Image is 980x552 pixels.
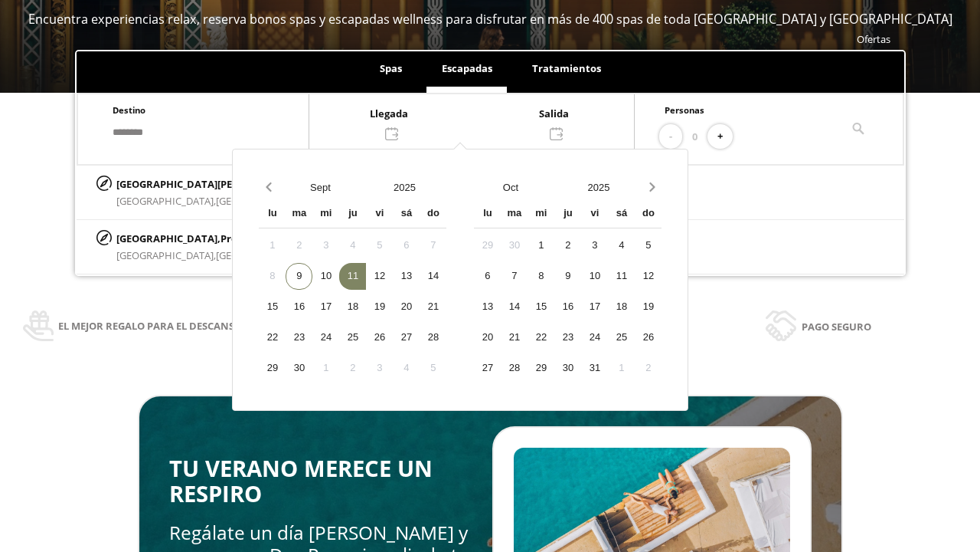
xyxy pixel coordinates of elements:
div: 25 [608,324,635,351]
a: Ofertas [857,32,890,46]
span: [GEOGRAPHIC_DATA] [216,248,313,262]
div: 13 [474,294,501,320]
div: 8 [528,263,554,290]
button: Open months overlay [466,174,554,201]
div: ju [554,201,581,228]
div: 28 [420,324,446,351]
div: 19 [366,294,393,320]
div: 5 [635,232,661,259]
div: 21 [501,324,528,351]
div: 11 [339,263,366,290]
div: 26 [366,324,393,351]
div: 1 [608,355,635,382]
div: 3 [312,232,339,259]
div: 17 [581,294,608,320]
div: 2 [339,355,366,382]
div: 11 [608,263,635,290]
div: 4 [608,232,635,259]
button: Open years overlay [362,174,446,201]
div: 7 [420,232,446,259]
div: 12 [635,263,661,290]
button: Previous month [259,174,278,201]
div: 14 [420,263,446,290]
p: [GEOGRAPHIC_DATA][PERSON_NAME], [116,176,335,192]
span: Pago seguro [802,318,871,335]
div: 28 [501,355,528,382]
span: TU VERANO MERECE UN RESPIRO [169,453,433,509]
div: mi [312,201,339,228]
div: lu [474,201,501,228]
div: 4 [339,232,366,259]
div: 18 [339,294,366,320]
div: Calendar wrapper [474,201,661,382]
div: 27 [393,324,420,351]
span: [GEOGRAPHIC_DATA], [116,248,216,262]
div: Calendar days [474,232,661,382]
div: 22 [528,324,554,351]
div: 30 [501,232,528,259]
div: 23 [286,324,312,351]
div: 5 [366,232,393,259]
span: [GEOGRAPHIC_DATA], [116,194,216,208]
div: 12 [366,263,393,290]
div: Calendar days [259,232,446,382]
div: sá [393,201,420,228]
button: Open years overlay [554,174,642,201]
div: 3 [581,232,608,259]
div: 20 [474,324,501,351]
div: vi [366,201,393,228]
button: Next month [642,174,661,201]
div: 1 [528,232,554,259]
div: 30 [554,355,581,382]
div: 15 [259,294,286,320]
span: Personas [665,104,704,116]
div: 9 [286,263,312,290]
div: 16 [554,294,581,320]
div: vi [581,201,608,228]
div: 14 [501,294,528,320]
span: 0 [692,128,697,145]
span: El mejor regalo para el descanso y la salud [58,317,300,334]
span: Escapadas [442,61,492,75]
button: - [659,124,682,149]
div: 29 [259,355,286,382]
div: 3 [366,355,393,382]
div: 16 [286,294,312,320]
div: Calendar wrapper [259,201,446,382]
span: Destino [113,104,145,116]
div: 29 [528,355,554,382]
span: Tratamientos [532,61,601,75]
div: ma [501,201,528,228]
div: 8 [259,263,286,290]
div: mi [528,201,554,228]
div: 31 [581,355,608,382]
div: ju [339,201,366,228]
span: Encuentra experiencias relax, reserva bonos spas y escapadas wellness para disfrutar en más de 40... [28,11,952,28]
div: 27 [474,355,501,382]
div: 9 [554,263,581,290]
p: [GEOGRAPHIC_DATA], [116,230,313,247]
div: 26 [635,324,661,351]
div: 2 [554,232,581,259]
div: 24 [581,324,608,351]
div: 6 [393,232,420,259]
div: 4 [393,355,420,382]
span: Spas [380,61,402,75]
div: 24 [312,324,339,351]
span: [GEOGRAPHIC_DATA] [216,194,313,208]
div: sá [608,201,635,228]
div: 22 [259,324,286,351]
button: + [707,124,733,149]
div: 25 [339,324,366,351]
div: 15 [528,294,554,320]
div: 29 [474,232,501,259]
div: 5 [420,355,446,382]
div: 10 [312,263,339,290]
div: 30 [286,355,312,382]
button: Open months overlay [278,174,362,201]
div: 6 [474,263,501,290]
div: 18 [608,294,635,320]
div: 1 [259,232,286,259]
div: 2 [635,355,661,382]
div: 19 [635,294,661,320]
